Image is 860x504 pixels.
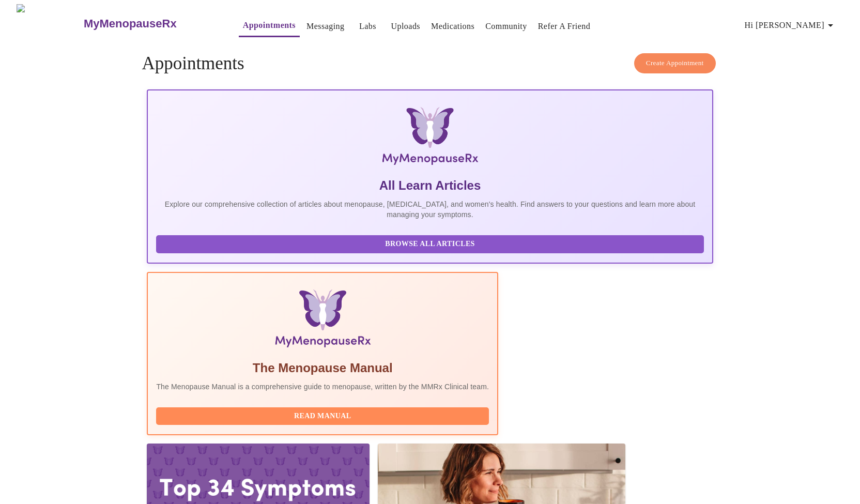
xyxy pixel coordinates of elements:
[431,19,474,34] a: Medications
[351,16,385,37] button: Labs
[156,407,489,425] button: Read Manual
[745,18,837,33] span: Hi [PERSON_NAME]
[156,411,492,420] a: Read Manual
[387,16,425,37] button: Uploads
[243,18,296,33] a: Appointments
[166,238,693,251] span: Browse All Articles
[156,360,489,376] h5: The Menopause Manual
[209,289,436,352] img: Menopause Manual
[538,19,591,34] a: Refer a Friend
[306,19,344,34] a: Messaging
[634,53,716,73] button: Create Appointment
[17,4,82,43] img: MyMenopauseRx Logo
[82,6,218,42] a: MyMenopauseRx
[534,16,595,37] button: Refer a Friend
[359,19,376,34] a: Labs
[391,19,421,34] a: Uploads
[142,53,718,74] h4: Appointments
[156,235,703,253] button: Browse All Articles
[241,107,619,169] img: MyMenopauseRx Logo
[481,16,531,37] button: Community
[156,177,703,194] h5: All Learn Articles
[156,381,489,392] p: The Menopause Manual is a comprehensive guide to menopause, written by the MMRx Clinical team.
[84,17,177,30] h3: MyMenopauseRx
[156,199,703,220] p: Explore our comprehensive collection of articles about menopause, [MEDICAL_DATA], and women's hea...
[485,19,527,34] a: Community
[427,16,479,37] button: Medications
[156,239,706,248] a: Browse All Articles
[741,15,841,36] button: Hi [PERSON_NAME]
[239,15,300,37] button: Appointments
[646,57,704,69] span: Create Appointment
[166,410,479,423] span: Read Manual
[302,16,348,37] button: Messaging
